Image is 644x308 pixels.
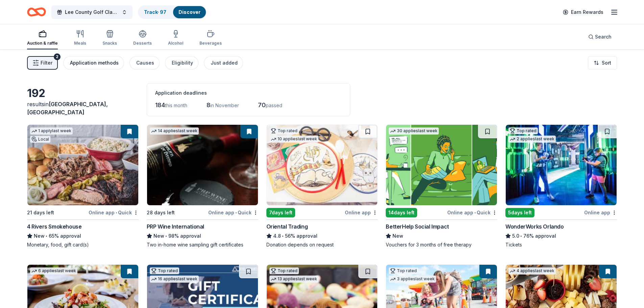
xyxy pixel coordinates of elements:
[153,232,164,240] span: New
[508,127,538,134] div: Top rated
[505,222,564,231] div: WonderWorks Orlando
[267,125,378,205] img: Image for Oriental Trading
[147,125,258,205] img: Image for PRP Wine International
[74,27,86,49] button: Meals
[27,27,58,49] button: Auction & raffle
[588,56,617,70] button: Sort
[269,136,318,143] div: 10 applies last week
[70,59,119,67] div: Application methods
[505,232,617,240] div: 76% approval
[102,27,117,49] button: Snacks
[54,53,61,60] div: 2
[155,89,342,97] div: Application deadlines
[30,267,77,275] div: 6 applies last week
[27,241,139,248] div: Monetary, food, gift card(s)
[386,125,497,205] img: Image for BetterHelp Social Impact
[258,101,266,109] span: 70
[386,208,417,217] div: 14 days left
[266,102,282,108] span: passed
[147,124,258,248] a: Image for PRP Wine International14 applieslast week28 days leftOnline app•QuickPRP Wine Internati...
[74,41,86,46] div: Meals
[204,56,243,70] button: Just added
[136,59,154,67] div: Causes
[521,233,522,239] span: •
[474,210,476,215] span: •
[168,27,183,49] button: Alcohol
[65,8,119,16] span: Lee County Golf Classic
[512,232,519,240] span: 5.0
[63,56,124,70] button: Application methods
[46,233,47,239] span: •
[133,41,152,46] div: Desserts
[147,241,258,248] div: Two in-home wine sampling gift certificates
[269,267,299,274] div: Top rated
[199,41,222,46] div: Beverages
[235,210,237,215] span: •
[165,102,187,108] span: this month
[147,222,204,231] div: PRP Wine International
[27,4,46,20] a: Home
[27,101,108,116] span: in
[150,276,199,283] div: 16 applies last week
[266,232,378,240] div: 56% approval
[89,208,139,217] div: Online app Quick
[27,209,54,217] div: 21 days left
[168,41,183,46] div: Alcohol
[116,210,117,215] span: •
[559,6,607,18] a: Earn Rewards
[505,241,617,248] div: Tickets
[266,124,378,248] a: Image for Oriental TradingTop rated10 applieslast week7days leftOnline appOriental Trading4.8•56%...
[129,56,160,70] button: Causes
[389,276,436,283] div: 3 applies last week
[269,127,299,134] div: Top rated
[269,276,318,283] div: 13 applies last week
[27,222,81,231] div: 4 Rivers Smokehouse
[165,56,198,70] button: Eligibility
[138,5,207,19] button: Track· 97Discover
[392,232,403,240] span: New
[602,59,611,67] span: Sort
[208,208,258,217] div: Online app Quick
[27,100,139,116] div: results
[584,208,617,217] div: Online app
[30,127,73,135] div: 1 apply last week
[447,208,497,217] div: Online app Quick
[178,9,200,15] a: Discover
[150,127,199,135] div: 14 applies last week
[27,41,58,46] div: Auction & raffle
[508,267,556,275] div: 4 applies last week
[595,33,612,41] span: Search
[207,101,210,109] span: 8
[345,208,378,217] div: Online app
[583,30,617,44] button: Search
[27,232,139,240] div: 65% approval
[147,209,175,217] div: 28 days left
[27,124,139,248] a: Image for 4 Rivers Smokehouse1 applylast weekLocal21 days leftOnline app•Quick4 Rivers Smokehouse...
[155,101,165,109] span: 184
[505,124,617,248] a: Image for WonderWorks OrlandoTop rated2 applieslast week5days leftOnline appWonderWorks Orlando5....
[27,56,58,70] button: Filter2
[133,27,152,49] button: Desserts
[386,241,497,248] div: Vouchers for 3 months of free therapy
[102,41,117,46] div: Snacks
[210,102,239,108] span: in November
[199,27,222,49] button: Beverages
[30,136,50,143] div: Local
[282,233,284,239] span: •
[389,127,439,135] div: 30 applies last week
[27,125,138,205] img: Image for 4 Rivers Smokehouse
[505,208,534,217] div: 5 days left
[266,208,295,217] div: 7 days left
[266,222,308,231] div: Oriental Trading
[144,9,166,15] a: Track· 97
[273,232,281,240] span: 4.8
[27,87,139,100] div: 192
[34,232,45,240] span: New
[386,124,497,248] a: Image for BetterHelp Social Impact30 applieslast week14days leftOnline app•QuickBetterHelp Social...
[150,267,179,274] div: Top rated
[147,232,258,240] div: 98% approval
[386,222,449,231] div: BetterHelp Social Impact
[41,59,52,67] span: Filter
[165,233,167,239] span: •
[211,59,238,67] div: Just added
